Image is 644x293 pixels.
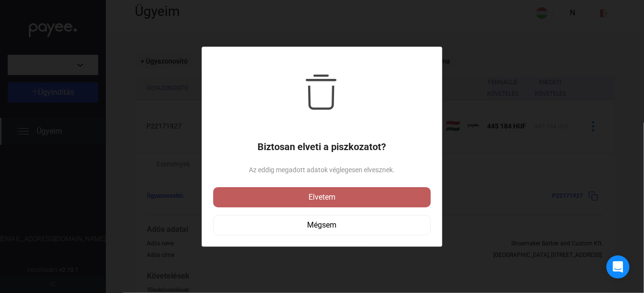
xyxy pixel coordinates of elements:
button: Mégsem [213,215,431,235]
span: Az eddig megadott adatok véglegesen elvesznek. [213,164,431,176]
div: Mégsem [217,219,427,231]
h1: Biztosan elveti a piszkozatot? [213,141,431,153]
button: Elvetem [213,187,431,207]
div: Open Intercom Messenger [606,255,630,279]
img: trash-black [305,75,340,110]
div: Elvetem [216,191,428,203]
